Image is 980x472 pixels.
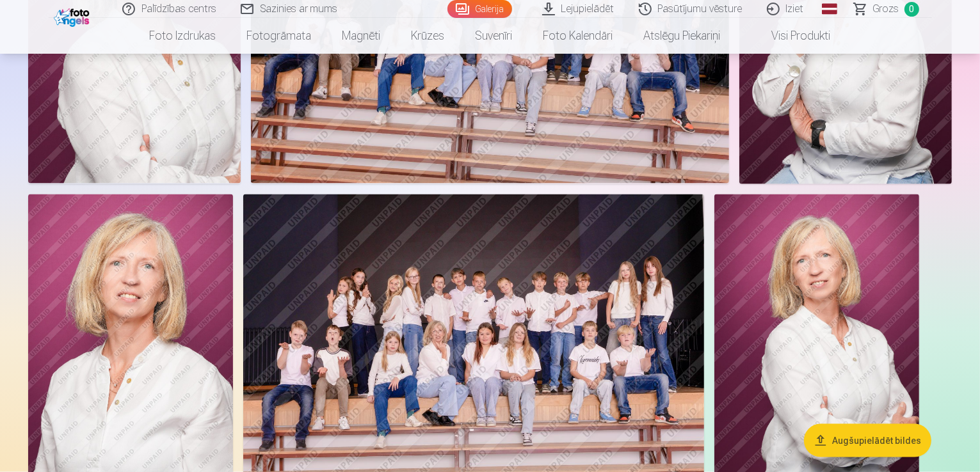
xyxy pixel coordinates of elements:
[629,18,736,54] a: Atslēgu piekariņi
[736,18,846,54] a: Visi produkti
[54,5,93,27] img: /fa1
[396,18,460,54] a: Krūzes
[804,423,931,457] button: Augšupielādēt bildes
[327,18,396,54] a: Magnēti
[873,1,899,17] span: Grozs
[904,2,919,17] span: 0
[528,18,629,54] a: Foto kalendāri
[460,18,528,54] a: Suvenīri
[134,18,232,54] a: Foto izdrukas
[232,18,327,54] a: Fotogrāmata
